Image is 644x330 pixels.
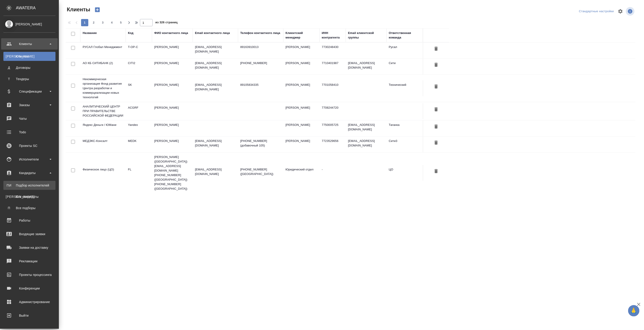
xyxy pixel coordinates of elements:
td: - [320,165,346,181]
button: 3 [99,19,106,26]
div: ФИО контактного лица [154,31,188,35]
a: Заявки на доставку [1,242,58,253]
button: 5 [117,19,125,26]
p: [EMAIL_ADDRESS][DOMAIN_NAME] [195,139,236,148]
td: [PERSON_NAME] [152,80,193,96]
span: Клиенты [66,6,90,13]
div: Email контактного лица [195,31,230,35]
a: Работы [1,215,58,226]
a: Проекты SC [1,140,58,151]
a: ТТендеры [3,74,55,84]
a: Входящие заявки [1,228,58,240]
button: Удалить [432,105,440,114]
td: Сити3 [387,136,423,152]
a: [PERSON_NAME]Клиенты [3,52,55,61]
a: ДДоговоры [3,63,55,72]
button: 🙏 [628,305,639,316]
button: Удалить [432,139,440,147]
span: 4 [108,20,115,25]
div: Спецификации [3,88,55,95]
div: Название [83,31,97,35]
button: Удалить [432,167,440,176]
span: 5 [117,20,125,25]
a: [PERSON_NAME]Все кандидаты [3,192,55,201]
td: [PERSON_NAME] [152,103,193,119]
div: Заказы [3,102,55,108]
td: FL [126,165,152,181]
a: Проекты процессинга [1,269,58,280]
td: Физическое лицо (ЦО) [80,165,126,181]
div: Выйти [3,312,55,319]
div: AWATERA [16,3,59,12]
td: Сити [387,59,423,74]
span: 3 [99,20,106,25]
div: Рекламации [3,258,55,265]
td: Юридический отдел [283,165,320,181]
td: АО КБ СИТИБАНК (2) [80,59,126,74]
td: Яндекс Деньги / ЮМани [80,120,126,136]
p: [PHONE_NUMBER] [240,61,281,65]
button: Создать [92,6,103,14]
td: 7750005725 [320,120,346,136]
td: [PERSON_NAME] [283,43,320,58]
div: Todo [3,129,55,136]
div: Все кандидаты [6,194,53,199]
p: 89163910013 [240,45,281,49]
button: 2 [90,19,97,26]
span: 🙏 [630,306,638,316]
div: Подбор исполнителей [6,183,53,188]
div: Код [128,31,133,35]
a: ПВсе подборы [3,203,55,213]
td: [PERSON_NAME] [283,80,320,96]
div: Email клиентской группы [348,31,384,40]
a: Чаты [1,113,58,124]
div: split button [578,8,615,15]
button: 4 [108,19,115,26]
span: из 326 страниц [155,20,178,26]
td: 7708244720 [320,103,346,119]
p: 89105834335 [240,83,281,87]
a: Конференции [1,283,58,294]
span: 2 [90,20,97,25]
td: [PERSON_NAME] ([GEOGRAPHIC_DATA]) [EMAIL_ADDRESS][DOMAIN_NAME] [PHONE_NUMBER] ([GEOGRAPHIC_DATA])... [152,153,193,193]
td: МЕДЭКС-Консалт [80,136,126,152]
td: [EMAIL_ADDRESS][DOMAIN_NAME] [346,59,387,74]
td: SK [126,80,152,96]
td: CITI2 [126,59,152,74]
td: [PERSON_NAME] [283,103,320,119]
div: Входящие заявки [3,231,55,237]
div: ИНН контрагента [322,31,344,40]
td: [EMAIL_ADDRESS][DOMAIN_NAME] [346,120,387,136]
td: Таганка [387,120,423,136]
a: Выйти [1,310,58,321]
td: MEDK [126,136,152,152]
td: [PERSON_NAME] [152,43,193,58]
td: [PERSON_NAME] [283,59,320,74]
span: Настроить таблицу [615,6,626,17]
div: Кандидаты [3,170,55,176]
div: Администрирование [3,299,55,305]
div: Заявки на доставку [3,244,55,251]
p: [EMAIL_ADDRESS][DOMAIN_NAME] [195,167,236,176]
div: Телефон контактного лица [240,31,280,35]
td: [PERSON_NAME] [283,120,320,136]
div: Клиенты [6,54,53,59]
div: Все подборы [6,206,53,210]
div: Клиентский менеджер [286,31,317,40]
a: ПИПодбор исполнителей [3,181,55,190]
div: Ответственная команда [389,31,421,40]
td: [PERSON_NAME] [283,136,320,152]
a: Todo [1,127,58,138]
td: АНАЛИТИЧЕСКИЙ ЦЕНТР ПРИ ПРАВИТЕЛЬСТВЕ РОССИЙСКОЙ ФЕДЕРАЦИИ [80,102,126,120]
td: 7710401987 [320,59,346,74]
td: [PERSON_NAME] [152,136,193,152]
div: Работы [3,217,55,224]
button: Удалить [432,45,440,53]
div: Чаты [3,115,55,122]
td: [EMAIL_ADDRESS][DOMAIN_NAME] [346,136,387,152]
button: Удалить [432,83,440,91]
div: Проекты процессинга [3,271,55,278]
div: [PERSON_NAME] [3,22,55,27]
td: [PERSON_NAME] [152,120,193,136]
td: РУСАЛ Глобал Менеджмент [80,43,126,58]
